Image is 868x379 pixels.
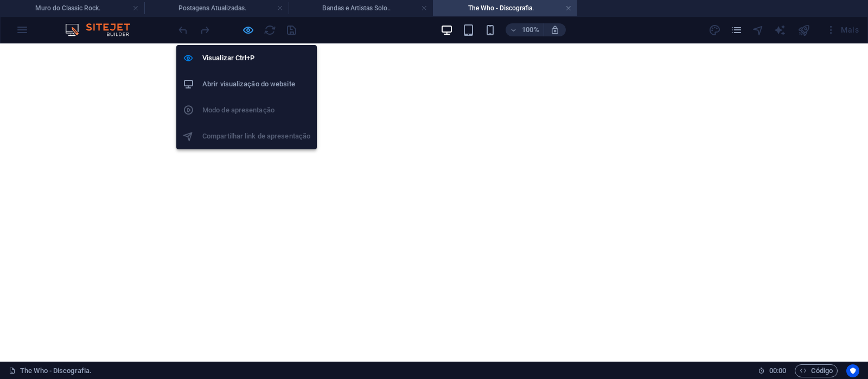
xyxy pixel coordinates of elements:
[522,23,539,36] h6: 100%
[506,23,544,36] button: 100%
[289,2,433,14] h4: Bandas e Artistas Solo..
[62,23,144,36] img: Editor Logo
[800,364,833,377] span: Código
[846,364,859,377] button: Usercentrics
[795,364,838,377] button: Código
[550,25,560,35] i: Ao redimensionar, ajusta automaticamente o nível de zoom para caber no dispositivo escolhido.
[144,2,289,14] h4: Postagens Atualizadas.
[777,367,778,375] span: :
[202,78,310,91] h6: Abrir visualização do website
[758,364,787,377] h6: Tempo de sessão
[769,364,786,377] span: 00 00
[730,23,743,36] button: pages
[9,364,92,377] a: Clique para cancelar a seleção. Clique duas vezes para abrir as Páginas
[202,52,310,65] h6: Visualizar Ctrl+P
[730,24,743,36] i: Páginas (Ctrl+Alt+S)
[433,2,577,14] h4: The Who - Discografia.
